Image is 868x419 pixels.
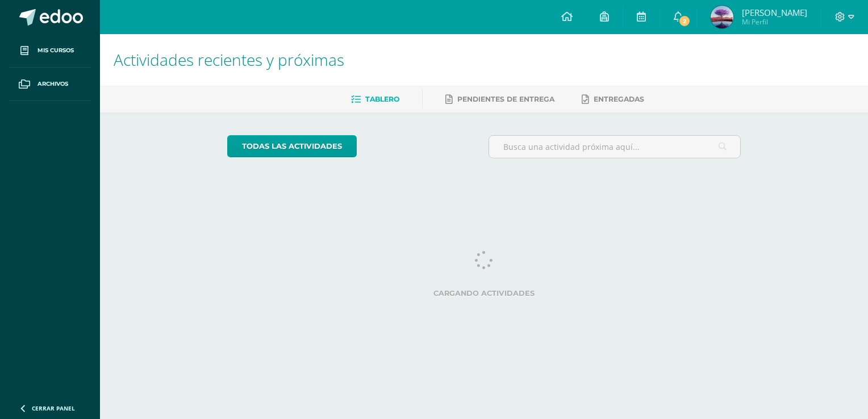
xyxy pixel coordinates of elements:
span: Actividades recientes y próximas [114,49,344,70]
a: todas las Actividades [227,135,357,157]
span: Tablero [365,95,399,103]
span: Mi Perfil [742,17,807,27]
span: Archivos [37,79,68,89]
a: Pendientes de entrega [445,90,554,108]
span: Pendientes de entrega [457,95,554,103]
span: 2 [678,15,691,27]
a: Entregadas [582,90,644,108]
span: Entregadas [594,95,644,103]
img: 0dbfaf9e949c07fadb21f8dfacdcee17.png [711,6,733,28]
span: Cerrar panel [32,404,75,412]
label: Cargando actividades [227,289,741,298]
a: Archivos [9,68,91,101]
span: Mis cursos [37,46,74,55]
span: [PERSON_NAME] [742,7,807,18]
a: Tablero [351,90,399,108]
a: Mis cursos [9,34,91,68]
input: Busca una actividad próxima aquí... [489,136,741,158]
